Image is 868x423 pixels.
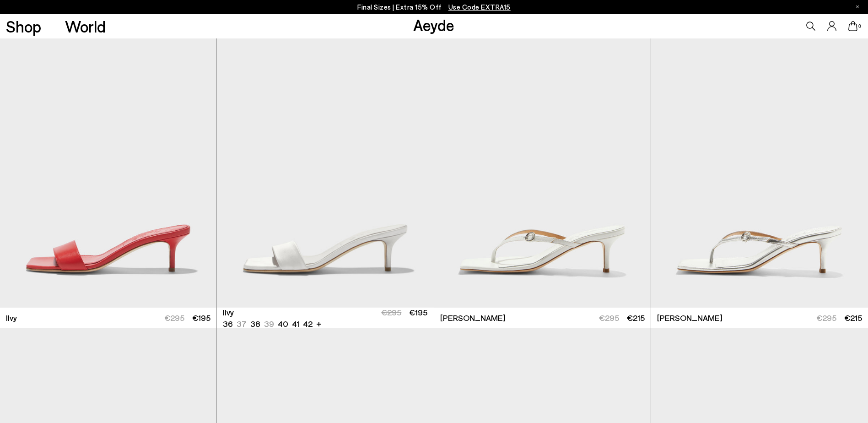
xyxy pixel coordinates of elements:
[250,318,260,330] li: 38
[816,313,836,323] span: €295
[316,317,321,330] li: +
[381,307,401,317] span: €295
[434,36,651,308] img: Leigh Leather Toe-Post Sandals
[413,15,454,34] a: Aeyde
[627,313,645,323] span: €215
[657,312,722,324] span: [PERSON_NAME]
[857,24,862,29] span: 0
[223,307,234,318] span: Ilvy
[651,36,868,308] img: Leigh Leather Toe-Post Sandals
[223,318,233,330] li: 36
[6,18,41,34] a: Shop
[448,3,511,11] span: Navigate to /collections/ss25-final-sizes
[303,318,313,330] li: 42
[217,36,433,308] a: 6 / 6 1 / 6 2 / 6 3 / 6 4 / 6 5 / 6 6 / 6 1 / 6 Next slide Previous slide
[192,313,210,323] span: €195
[164,313,184,323] span: €295
[6,312,17,324] span: Ilvy
[217,308,433,328] a: Ilvy 36 37 38 39 40 41 42 + €295 €195
[651,308,868,328] a: [PERSON_NAME] €295 €215
[844,313,862,323] span: €215
[217,36,433,308] img: Ilvy Satin Mules
[278,318,288,330] li: 40
[65,18,106,34] a: World
[217,36,433,308] div: 1 / 6
[292,318,299,330] li: 41
[409,307,427,317] span: €195
[848,21,857,31] a: 0
[433,36,650,308] div: 2 / 6
[434,308,651,328] a: [PERSON_NAME] €295 €215
[440,312,506,324] span: [PERSON_NAME]
[599,313,619,323] span: €295
[357,1,511,13] p: Final Sizes | Extra 15% Off
[223,318,310,330] ul: variant
[433,36,650,308] img: Ilvy Satin Mules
